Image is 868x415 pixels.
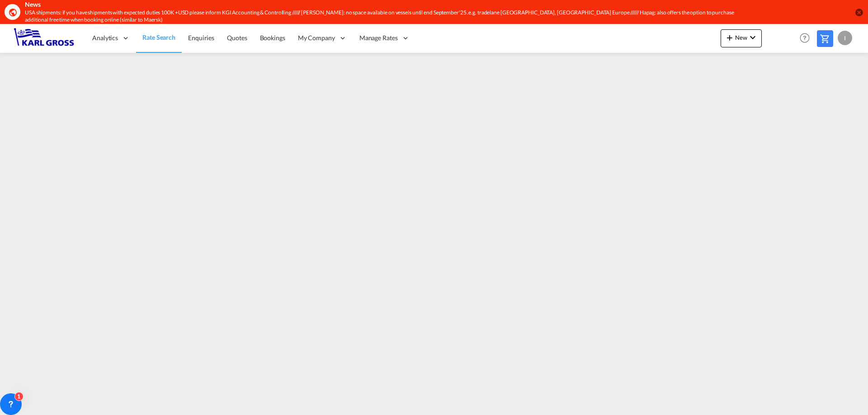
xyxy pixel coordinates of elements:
[254,23,292,53] a: Bookings
[838,31,852,45] div: I
[854,8,863,17] button: icon-close-circle
[353,23,416,53] div: Manage Rates
[14,28,75,48] img: 3269c73066d711f095e541db4db89301.png
[142,33,175,41] span: Rate Search
[359,33,398,42] span: Manage Rates
[182,23,221,53] a: Enquiries
[721,29,762,47] button: icon-plus 400-fgNewicon-chevron-down
[136,23,182,53] a: Rate Search
[724,34,758,41] span: New
[747,32,758,43] md-icon: icon-chevron-down
[797,30,817,47] div: Help
[221,23,253,53] a: Quotes
[298,33,335,42] span: My Company
[227,34,247,42] span: Quotes
[724,32,735,43] md-icon: icon-plus 400-fg
[86,23,136,53] div: Analytics
[292,23,353,53] div: My Company
[25,9,735,24] div: USA shipments: if you have shipments with expected duties 100K +USD please inform KGI Accounting ...
[797,30,812,46] span: Help
[92,33,118,42] span: Analytics
[188,34,214,42] span: Enquiries
[8,8,17,17] md-icon: icon-earth
[260,34,285,42] span: Bookings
